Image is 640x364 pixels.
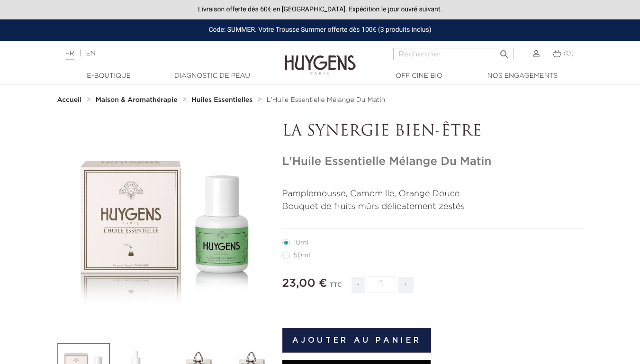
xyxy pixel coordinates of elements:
[282,155,583,169] h1: L'Huile Essentielle Mélange Du Matin
[282,123,583,141] p: LA SYNERGIE BIEN-ÊTRE
[282,188,583,200] p: Pamplemousse, Camomille, Orange Douce
[62,71,156,81] a: E-Boutique
[57,97,82,103] strong: Accueil
[96,97,178,103] strong: Maison & Aromathérapie
[191,97,252,103] strong: Huiles Essentielles
[65,50,74,60] a: FR
[352,277,365,293] span: -
[330,275,342,300] div: TTC
[393,48,514,60] input: Rechercher
[267,97,386,103] span: L'Huile Essentielle Mélange Du Matin
[282,252,322,259] label: 50ml
[267,96,386,104] a: L'Huile Essentielle Mélange Du Matin
[61,48,260,59] div: |
[499,46,510,57] i: 
[563,50,574,57] span: (0)
[282,200,583,213] p: Bouquet de fruits mûrs délicatement zestés
[96,96,180,104] a: Maison & Aromathérapie
[57,96,84,104] a: Accueil
[282,278,327,289] span: 23,00 €
[86,50,95,57] a: EN
[496,45,513,58] button: 
[191,96,255,104] a: Huiles Essentielles
[372,71,467,81] a: Officine Bio
[285,40,356,76] img: Huygens
[282,328,432,353] button: Ajouter au panier
[368,276,396,293] input: Quantité
[282,239,320,246] label: 10ml
[398,277,414,293] span: +
[475,71,570,81] a: Nos engagements
[165,71,260,81] a: Diagnostic de peau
